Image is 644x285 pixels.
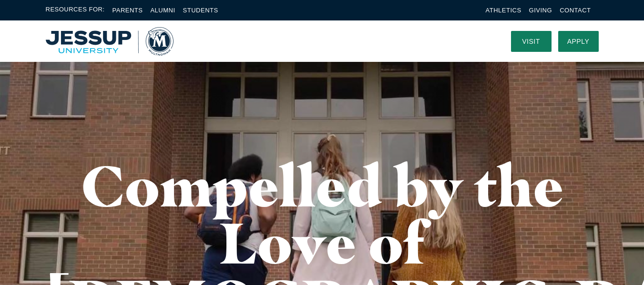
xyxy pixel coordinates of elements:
a: Visit [511,31,552,52]
img: Multnomah University Logo [46,27,174,56]
a: Athletics [486,7,521,14]
a: Students [183,7,218,14]
a: Home [46,27,174,56]
span: Resources For: [46,5,105,16]
a: Giving [529,7,552,14]
a: Contact [560,7,591,14]
a: Apply [558,31,599,52]
a: Alumni [150,7,175,14]
a: Parents [112,7,143,14]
